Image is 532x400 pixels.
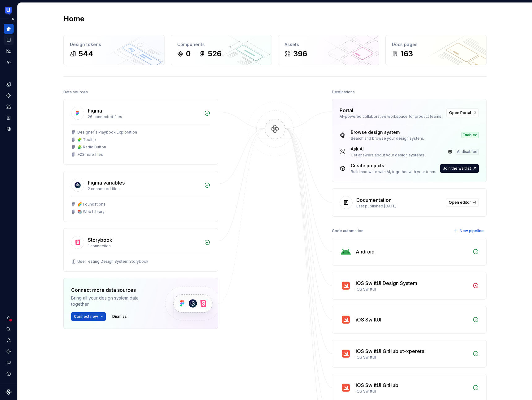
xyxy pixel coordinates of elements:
[332,88,355,96] div: Destinations
[392,41,480,48] div: Docs pages
[4,358,14,368] button: Contact support
[285,41,373,48] div: Assets
[452,227,487,235] button: New pipeline
[88,114,200,119] div: 26 connected files
[351,163,436,169] div: Create projects
[4,46,14,56] a: Analytics
[443,166,471,171] span: Join the waitlist
[74,314,98,319] span: Connect new
[356,316,381,323] div: iOS SwiftUI
[356,196,392,204] div: Documentation
[4,124,14,134] a: Data sources
[351,146,425,152] div: Ask AI
[63,171,218,222] a: Figma variables2 connected files🌈 Foundations📚 Web Library
[356,279,417,287] div: iOS SwiftUI Design System
[208,49,221,59] div: 526
[4,102,14,112] a: Assets
[4,324,14,334] button: Search ⌘K
[293,49,307,59] div: 396
[4,347,14,356] a: Settings
[340,107,353,114] div: Portal
[356,248,375,255] div: Android
[77,202,105,207] div: 🌈 Foundations
[88,186,200,191] div: 2 connected files
[4,35,14,45] a: Documentation
[356,347,424,355] div: iOS SwiftUI GitHub ut-xpereta
[4,313,14,323] button: Notifications
[449,110,471,115] span: Open Portal
[77,259,148,264] div: UserTesting Design System Storybook
[77,130,137,135] div: Designer´s Playbook Exploration
[88,107,102,114] div: Figma
[461,132,479,138] div: Enabled
[77,137,96,142] div: 🧩 Tooltip
[4,24,14,34] a: Home
[446,198,479,207] a: Open editor
[332,227,363,235] div: Code automation
[71,286,155,294] div: Connect more data sources
[6,389,12,395] svg: Supernova Logo
[385,35,487,65] a: Docs pages163
[4,91,14,100] a: Components
[356,389,469,394] div: iOS SwiftUI
[63,228,218,272] a: Storybook1 connectionUserTesting Design System Storybook
[356,355,469,360] div: iOS SwiftUI
[112,314,127,319] span: Dismiss
[88,179,125,186] div: Figma variables
[63,99,218,165] a: Figma26 connected filesDesigner´s Playbook Exploration🧩 Tooltip🧩 Radio Button+23more files
[63,14,84,24] h2: Home
[351,136,424,141] div: Search and browse your design system.
[356,287,469,292] div: iOS SwiftUI
[79,49,93,59] div: 544
[186,49,191,59] div: 0
[171,35,272,65] a: Components0526
[88,244,200,249] div: 1 connection
[460,228,484,233] span: New pipeline
[4,335,14,345] a: Invite team
[401,49,413,59] div: 163
[77,209,105,214] div: 📚 Web Library
[340,114,443,119] div: AI-powered collaborative workspace for product teams.
[63,35,165,65] a: Design tokens544
[109,312,130,321] button: Dismiss
[71,295,155,307] div: Bring all your design system data together.
[71,312,106,321] button: Connect new
[77,152,103,157] div: + 23 more files
[449,200,471,205] span: Open editor
[356,204,442,209] div: Last published [DATE]
[456,149,479,155] div: AI disabled
[63,88,88,96] div: Data sources
[70,41,158,48] div: Design tokens
[88,236,112,244] div: Storybook
[4,79,14,89] a: Design tokens
[351,129,424,135] div: Browse design system
[4,113,14,123] a: Storybook stories
[446,109,479,117] a: Open Portal
[4,57,14,67] a: Code automation
[177,41,265,48] div: Components
[278,35,379,65] a: Assets396
[440,164,479,173] button: Join the waitlist
[351,153,425,158] div: Get answers about your design systems.
[77,145,106,150] div: 🧩 Radio Button
[351,169,436,174] div: Build and write with AI, together with your team.
[5,7,12,15] img: 41adf70f-fc1c-4662-8e2d-d2ab9c673b1b.png
[9,15,17,23] button: Expand sidebar
[356,381,398,389] div: iOS SwiftUI GitHub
